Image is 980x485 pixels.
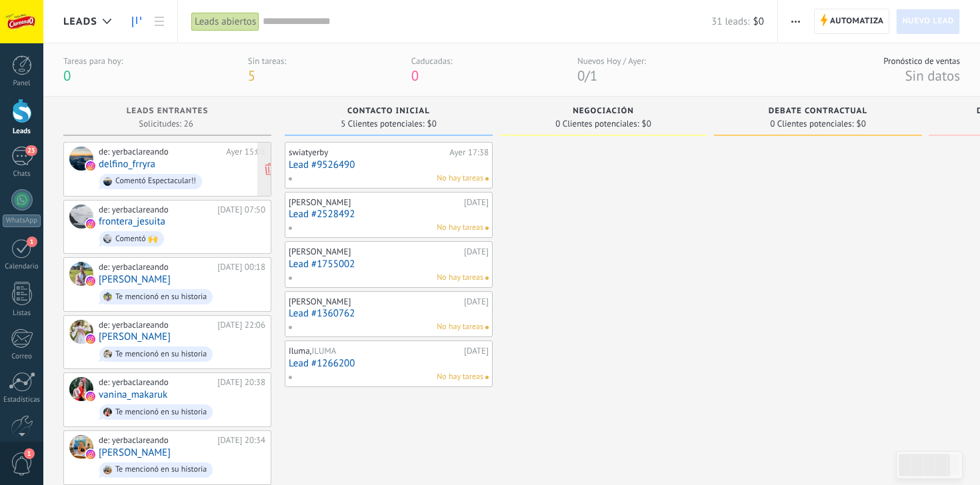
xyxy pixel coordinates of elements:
span: Automatiza [830,9,884,33]
span: / [585,67,589,85]
div: Ruth Bys [69,262,93,286]
img: instagram.svg [86,276,95,286]
div: WhatsApp [3,215,41,227]
div: Leads abiertos [191,12,259,31]
div: Tareas para hoy: [63,55,123,67]
div: Comentó Espectacular!! [115,177,196,186]
div: [DATE] 20:34 [217,435,265,446]
span: 0 [577,67,585,85]
div: [DATE] [464,246,489,257]
div: Nuevos Hoy / Ayer: [577,55,646,67]
div: delfino_frryra [69,147,93,171]
a: Nuevo lead [896,9,960,34]
div: Calendario [3,262,41,271]
a: Lead #1755002 [289,258,489,270]
div: [DATE] 07:50 [217,205,265,215]
div: Iluma, [289,346,461,356]
span: Negociación [573,107,634,116]
span: No hay nada asignado [485,227,489,230]
div: frontera_jesuita [69,205,93,229]
span: 0 [63,67,71,85]
div: [DATE] 22:06 [217,320,265,330]
div: Correo [3,352,41,361]
button: Más [786,9,805,34]
a: Automatiza [814,9,890,34]
img: instagram.svg [86,450,95,459]
a: Lead #9526490 [289,159,489,171]
img: instagram.svg [86,392,95,401]
div: [DATE] 20:38 [217,377,265,388]
span: 23 [25,145,37,156]
div: de: yerbaclareando [99,147,221,157]
img: instagram.svg [86,161,95,171]
span: No hay tareas [437,222,483,234]
span: Leads Entrantes [127,107,209,116]
span: No hay tareas [437,173,483,185]
div: Negociación [506,107,701,118]
div: Te mencionó en su historia [115,350,207,359]
div: [PERSON_NAME] [289,246,461,257]
span: 1 [27,237,37,247]
span: $0 [642,120,651,128]
span: Sin datos [905,67,960,85]
a: Lead #1266200 [289,358,489,369]
span: Debate contractual [769,107,867,116]
div: [DATE] [464,197,489,208]
a: Lead #2528492 [289,209,489,220]
a: Lista [148,9,171,35]
a: Lead #1360762 [289,308,489,319]
span: 1 [24,448,35,459]
div: Ayer 17:38 [449,147,489,158]
div: Pronóstico de ventas [883,55,960,67]
a: Leads [125,9,148,35]
span: 5 Clientes potenciales: [341,120,424,128]
div: de: yerbaclareando [99,377,213,388]
span: No hay tareas [437,371,483,383]
a: [PERSON_NAME] [99,331,171,342]
span: $0 [857,120,866,128]
div: Contacto inicial [291,107,486,118]
div: de: yerbaclareando [99,205,213,215]
span: No hay nada asignado [485,376,489,379]
span: 0 [411,67,419,85]
a: vanina_makaruk [99,389,167,400]
div: de: yerbaclareando [99,320,213,330]
span: Solicitudes: 26 [139,120,193,128]
div: [DATE] [464,346,489,356]
span: No hay tareas [437,272,483,284]
a: [PERSON_NAME] [99,274,171,285]
span: 1 [590,67,597,85]
span: No hay nada asignado [485,177,489,181]
span: $0 [427,120,437,128]
div: Te mencionó en su historia [115,408,207,417]
span: Contacto inicial [347,107,430,116]
span: No hay nada asignado [485,276,489,280]
div: [DATE] [464,296,489,307]
div: Leads [3,127,41,136]
span: 31 leads: [711,15,749,28]
div: Debate contractual [721,107,915,118]
div: de: yerbaclareando [99,262,213,272]
div: vanina_makaruk [69,377,93,401]
div: Te mencionó en su historia [115,465,207,474]
span: ILUMA [312,345,337,356]
span: 5 [248,67,255,85]
div: de: yerbaclareando [99,435,213,446]
div: Estadísticas [3,396,41,404]
div: Caducadas: [411,55,453,67]
span: No hay nada asignado [485,326,489,329]
div: Leads Entrantes [70,107,265,118]
div: swiatyerby [289,147,446,158]
div: Listas [3,309,41,318]
a: [PERSON_NAME] [99,447,171,458]
div: Panel [3,79,41,88]
div: Te mencionó en su historia [115,292,207,302]
span: $0 [753,15,764,28]
div: Comentó 🙌 [115,235,158,244]
a: delfino_frryra [99,159,155,170]
div: [PERSON_NAME] [289,296,461,307]
span: Leads [63,15,97,28]
img: instagram.svg [86,334,95,344]
span: 0 Clientes potenciales: [555,120,639,128]
span: Nuevo lead [902,9,954,33]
